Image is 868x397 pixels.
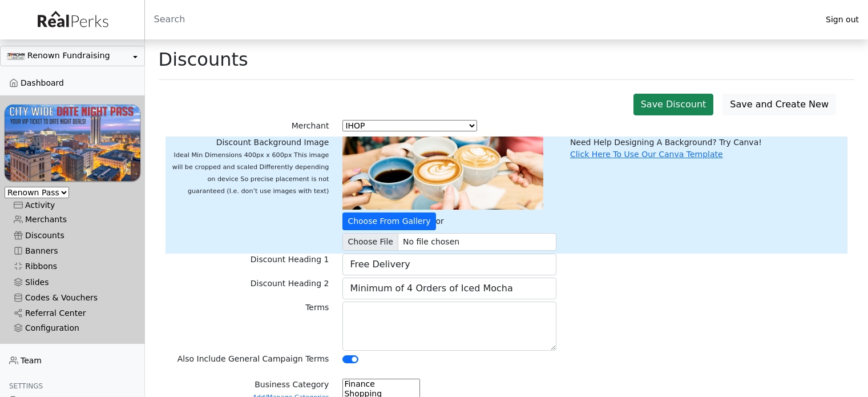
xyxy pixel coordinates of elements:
[305,302,329,314] label: Terms
[5,105,140,181] img: sqktvUi49YWOlhEKK03WCLpzX7tC2yHSQ1VMvnxl.png
[5,290,140,306] a: Codes & Vouchers
[9,382,43,390] span: Settings
[343,379,419,389] option: Finance
[5,243,140,259] a: Banners
[251,278,329,290] label: Discount Heading 2
[5,227,140,243] a: Discounts
[14,323,131,333] div: Configuration
[159,49,248,70] h1: Discounts
[31,7,114,33] img: real_perks_logo-01.svg
[342,137,543,210] img: cI0pEG0Q4PTdtnwB6UbI4fAA9rFmxtIyVCw6dUhd.jpg
[633,94,714,115] button: Save Discount
[5,274,140,290] a: Slides
[5,259,140,274] a: Ribbons
[5,212,140,227] a: Merchants
[251,254,329,266] label: Discount Heading 1
[342,212,435,230] button: Choose From Gallery
[7,53,25,59] img: K4l2YXTIjFACqk0KWxAYWeegfTH760UHSb81tAwr.png
[172,151,329,195] span: Ideal Min Dimensions 400px x 600px This image will be cropped and scaled Differently depending on...
[14,200,131,210] div: Activity
[336,137,563,254] div: or
[172,137,329,197] label: Discount Background Image
[570,137,841,149] div: Need Help Designing A Background? Try Canva!
[292,120,329,132] label: Merchant
[5,306,140,321] a: Referral Center
[817,12,868,27] a: Sign out
[145,6,817,33] input: Search
[177,353,329,365] label: Also Include General Campaign Terms
[570,150,723,159] a: Click Here To Use Our Canva Template
[722,94,836,115] button: Save and Create New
